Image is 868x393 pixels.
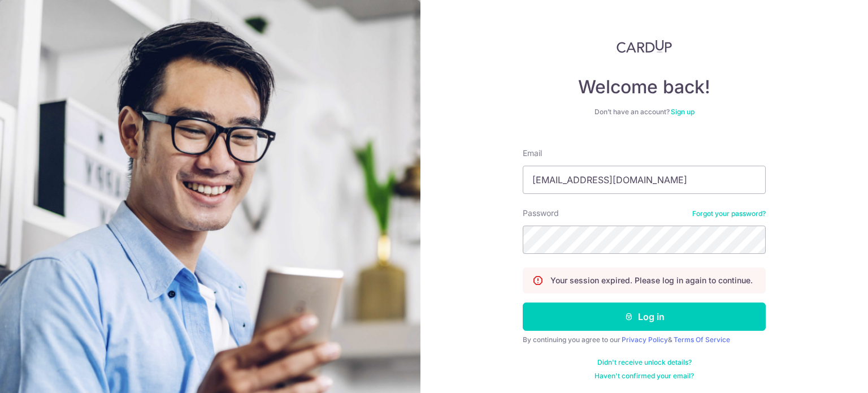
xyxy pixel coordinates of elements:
button: Log in [523,303,766,331]
a: Didn't receive unlock details? [597,358,692,367]
a: Terms Of Service [674,335,730,344]
label: Password [523,208,559,219]
div: Don’t have an account? [523,107,766,116]
a: Privacy Policy [622,335,668,344]
label: Email [523,148,542,159]
div: By continuing you agree to our & [523,335,766,344]
img: CardUp Logo [617,40,672,53]
a: Haven't confirmed your email? [594,372,694,381]
a: Sign up [671,107,695,116]
p: Your session expired. Please log in again to continue. [550,275,753,286]
a: Forgot your password? [692,209,766,218]
input: Enter your Email [523,166,766,194]
h4: Welcome back! [523,76,766,98]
